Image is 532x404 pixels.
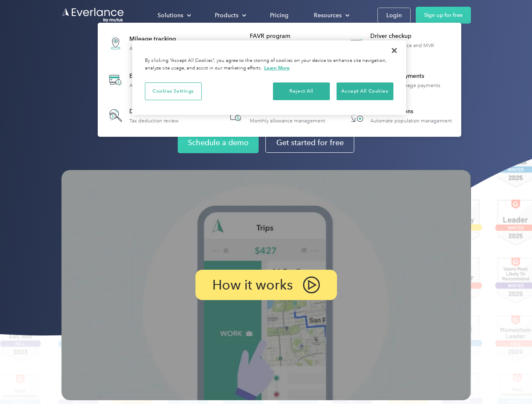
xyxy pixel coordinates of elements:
button: Close [385,41,404,60]
div: Mileage tracking [129,35,184,43]
button: Cookies Settings [145,82,202,100]
div: Deduction finder [129,107,179,116]
a: Schedule a demo [178,132,259,153]
button: Accept All Cookies [337,82,393,100]
p: How it works [212,280,293,290]
a: HR IntegrationsAutomate population management [343,102,456,129]
a: Deduction finderTax deduction review [102,102,183,129]
div: Cookie banner [132,40,406,115]
div: Resources [314,10,342,21]
div: Products [206,8,253,23]
a: Expense trackingAutomatic transaction logs [102,65,194,96]
a: FAVR programFixed & Variable Rate reimbursement design & management [222,28,337,58]
div: Automatic transaction logs [129,82,190,88]
a: Pricing [262,8,297,23]
div: Privacy [132,40,406,115]
div: By clicking “Accept All Cookies”, you agree to the storing of cookies on your device to enhance s... [145,57,393,72]
a: Sign up for free [416,7,471,24]
a: Driver checkupLicense, insurance and MVR verification [343,28,457,58]
div: HR Integrations [370,107,452,116]
div: Tax deduction review [129,118,179,124]
div: Driver checkup [370,32,457,40]
div: Products [215,10,238,21]
a: Get started for free [265,133,354,153]
a: Go to homepage [61,7,125,23]
div: Automatic mileage logs [129,45,184,51]
a: More information about your privacy, opens in a new tab [264,65,290,71]
div: Automate population management [370,118,452,124]
input: Submit [62,50,104,68]
div: Expense tracking [129,72,190,80]
nav: Products [98,23,461,137]
div: Resources [305,8,356,23]
div: Login [386,10,402,21]
div: Monthly allowance management [250,118,325,124]
div: Solutions [149,8,198,23]
div: License, insurance and MVR verification [370,43,457,54]
a: Login [377,8,411,23]
a: Mileage trackingAutomatic mileage logs [102,28,188,58]
a: Accountable planMonthly allowance management [222,102,329,129]
div: FAVR program [250,32,336,40]
div: Solutions [158,10,183,21]
button: Reject All [273,82,330,100]
div: Pricing [270,10,289,21]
